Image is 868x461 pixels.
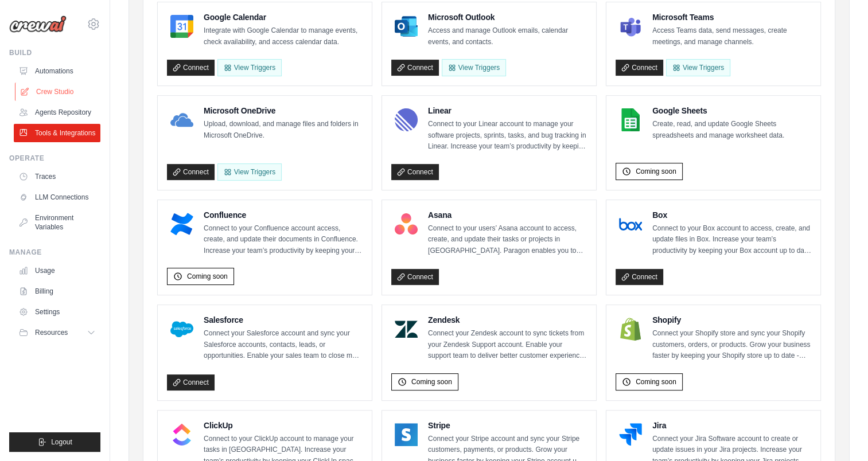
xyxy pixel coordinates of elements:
p: Connect to your Confluence account access, create, and update their documents in Confluence. Incr... [204,223,363,257]
p: Access Teams data, send messages, create meetings, and manage channels. [652,25,811,48]
h4: Jira [652,420,811,431]
p: Connect to your Linear account to manage your software projects, sprints, tasks, and bug tracking... [428,119,587,153]
h4: Zendesk [428,314,587,326]
: View Triggers [217,163,282,181]
h4: Microsoft Teams [652,11,811,23]
h4: Google Calendar [204,11,363,23]
img: Zendesk Logo [395,318,418,341]
img: Shopify Logo [619,318,642,341]
a: Connect [616,269,663,285]
a: Automations [14,62,100,80]
span: Resources [35,328,68,337]
div: Manage [9,248,100,257]
h4: Shopify [652,314,811,326]
p: Integrate with Google Calendar to manage events, check availability, and access calendar data. [204,25,363,48]
img: Stripe Logo [395,423,418,446]
span: Coming soon [636,167,676,176]
h4: Confluence [204,209,363,221]
a: Connect [391,164,439,180]
h4: Microsoft Outlook [428,11,587,23]
h4: Linear [428,105,587,116]
p: Access and manage Outlook emails, calendar events, and contacts. [428,25,587,48]
h4: Microsoft OneDrive [204,105,363,116]
a: Tools & Integrations [14,124,100,142]
span: Logout [51,437,72,447]
button: Resources [14,323,100,342]
p: Connect your Zendesk account to sync tickets from your Zendesk Support account. Enable your suppo... [428,328,587,362]
a: Connect [391,269,439,285]
p: Connect your Salesforce account and sync your Salesforce accounts, contacts, leads, or opportunit... [204,328,363,362]
a: Connect [167,60,215,76]
a: Crew Studio [15,83,102,101]
h4: Box [652,209,811,221]
p: Connect to your users’ Asana account to access, create, and update their tasks or projects in [GE... [428,223,587,257]
span: Coming soon [636,377,676,386]
span: Coming soon [187,272,228,281]
p: Upload, download, and manage files and folders in Microsoft OneDrive. [204,119,363,141]
a: Environment Variables [14,209,100,236]
h4: Salesforce [204,314,363,326]
div: Operate [9,154,100,163]
h4: Asana [428,209,587,221]
p: Connect to your Box account to access, create, and update files in Box. Increase your team’s prod... [652,223,811,257]
a: Usage [14,261,100,280]
p: Connect your Shopify store and sync your Shopify customers, orders, or products. Grow your busine... [652,328,811,362]
img: Logo [9,15,67,33]
a: Agents Repository [14,103,100,122]
: View Triggers [442,59,506,76]
img: Salesforce Logo [170,318,193,341]
a: Traces [14,167,100,186]
button: Logout [9,432,100,452]
p: Create, read, and update Google Sheets spreadsheets and manage worksheet data. [652,119,811,141]
h4: ClickUp [204,420,363,431]
: View Triggers [666,59,730,76]
a: Connect [391,60,439,76]
img: Jira Logo [619,423,642,446]
a: Connect [616,60,663,76]
a: Connect [167,374,215,390]
img: Microsoft Outlook Logo [395,15,418,38]
span: Coming soon [411,377,452,386]
h4: Google Sheets [652,105,811,116]
img: Microsoft Teams Logo [619,15,642,38]
img: Confluence Logo [170,213,193,236]
img: Google Calendar Logo [170,15,193,38]
button: View Triggers [217,59,282,76]
img: Google Sheets Logo [619,108,642,131]
img: Microsoft OneDrive Logo [170,108,193,131]
img: Box Logo [619,213,642,236]
a: Settings [14,303,100,321]
a: Billing [14,282,100,300]
img: Linear Logo [395,108,418,131]
img: Asana Logo [395,213,418,236]
div: Build [9,48,100,57]
h4: Stripe [428,420,587,431]
a: Connect [167,164,215,180]
img: ClickUp Logo [170,423,193,446]
a: LLM Connections [14,188,100,206]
